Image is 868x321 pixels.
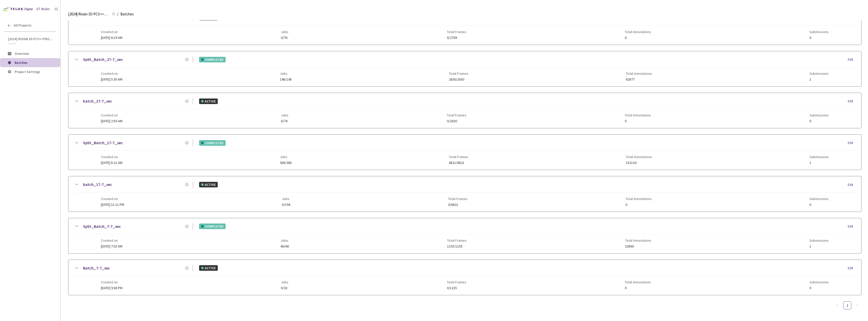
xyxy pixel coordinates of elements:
span: [DATE] 6:19 AM [101,35,122,40]
div: GT Studio [36,7,50,12]
span: Jobs [282,197,290,201]
span: Overview [15,51,29,56]
span: Created on [101,280,122,284]
span: 0 [809,119,829,123]
span: 0 [625,36,651,40]
span: Jobs [280,71,292,76]
span: Total Frames [449,155,468,159]
div: ACTIVE [199,182,218,187]
span: Jobs [281,280,288,284]
div: Edit [848,57,856,62]
span: Batches [15,60,28,65]
span: 0/76 [281,36,288,40]
div: COMPLETED [199,57,226,62]
span: [DATE] 9:38 PM [101,286,122,290]
span: Created on [101,113,122,117]
span: [DATE] 2:50 AM [101,119,122,123]
span: 1 [809,78,829,81]
span: Jobs [281,238,289,242]
span: 0/74 [281,119,288,123]
span: 1155/1155 [447,244,467,248]
span: 0/2709 [447,36,466,40]
span: 0 [626,203,652,207]
div: Split_Batch_7-7_secCOMPLETEDEditCreated on[DATE] 7:03 AMJobs66/66Total Frames1155/1155Total Annot... [68,218,861,253]
span: 6821/6821 [449,161,468,165]
span: 388/388 [280,161,292,165]
span: [DATE] 11:11 PM [101,202,124,207]
div: Edit [848,224,856,229]
span: Created on [101,30,122,34]
span: Total Frames [447,280,466,284]
span: Submissions [809,155,829,159]
span: left [836,304,839,307]
li: 1 [843,301,851,309]
span: [DATE] 5:30 AM [101,77,122,82]
span: 62877 [626,78,652,81]
span: right [856,304,859,307]
span: [DATE] 7:03 AM [101,244,122,249]
span: 148/148 [280,78,292,81]
a: Split_Batch_7-7_sec [83,223,121,230]
div: ACTIVE [199,98,218,104]
div: Edit [848,182,856,187]
span: Total Annotations [625,280,651,284]
span: Total Annotations [625,113,651,117]
span: Created on [101,197,124,201]
a: Split_Batch_17-7_sec [83,140,123,146]
span: 0/6821 [448,203,468,207]
span: Total Annotations [625,30,651,34]
span: Submissions [809,30,829,34]
span: 23860 [625,244,651,248]
span: Total Annotations [626,155,652,159]
span: 152134 [626,161,652,165]
span: [2024] Rivian 3D PCS<>Production [8,37,53,41]
a: Split_Batch_27-7_sec [83,56,123,63]
a: batch_27-7_sec [83,98,112,104]
span: Total Frames [449,71,468,76]
span: 0 [809,203,829,207]
span: Created on [101,71,122,76]
span: Total Frames [447,238,467,242]
span: [DATE] 8:22 AM [101,160,122,165]
div: COMPLETED [199,224,226,229]
div: batch_27-7_secACTIVEEditCreated on[DATE] 2:50 AMJobs0/74Total Frames0/2630Total Annotations0Submi... [68,93,861,128]
span: All Projects [14,23,32,28]
span: Project Settings [15,69,40,74]
div: batch_17-7_secACTIVEEditCreated on[DATE] 11:11 PMJobs0/194Total Frames0/6821Total Annotations0Sub... [68,176,861,211]
span: 0 [809,286,829,290]
span: 0/2630 [447,119,466,123]
span: Created on [101,155,122,159]
div: Split_Batch_17-7_secCOMPLETEDEditCreated on[DATE] 8:22 AMJobs388/388Total Frames6821/6821Total An... [68,135,861,170]
div: Split_Batch_27-7_secCOMPLETEDEditCreated on[DATE] 5:30 AMJobs148/148Total Frames2630/2630Total An... [68,51,861,86]
a: 1 [844,302,851,309]
div: Edit [848,266,856,271]
div: COMPLETED [199,140,226,146]
span: 0/33 [281,286,288,290]
div: Batch_7-7_secACTIVEEditCreated on[DATE] 9:38 PMJobs0/33Total Frames0/1155Total Annotations0Submis... [68,260,861,295]
div: ACTIVE [199,265,218,271]
li: Next Page [853,301,861,309]
span: Submissions [809,238,829,242]
span: Submissions [809,280,829,284]
button: right [853,301,861,309]
a: batch_17-7_sec [83,181,112,188]
span: 0 [809,36,829,40]
span: Submissions [809,71,829,76]
span: Total Annotations [626,71,652,76]
span: Total Annotations [626,197,652,201]
span: Submissions [809,113,829,117]
li: Previous Page [833,301,841,309]
span: Total Frames [447,113,466,117]
span: Jobs [281,30,288,34]
span: 0/194 [282,203,290,207]
span: Jobs [281,113,288,117]
span: Total Frames [447,30,466,34]
li: / [117,11,118,17]
span: 0/1155 [447,286,466,290]
span: Total Frames [448,197,468,201]
div: Edit [848,140,856,145]
span: [2024] Rivian 3D PCS<>Production [68,11,109,17]
span: Total Annotations [625,238,651,242]
span: 1 [809,244,829,248]
span: Submissions [809,197,829,201]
